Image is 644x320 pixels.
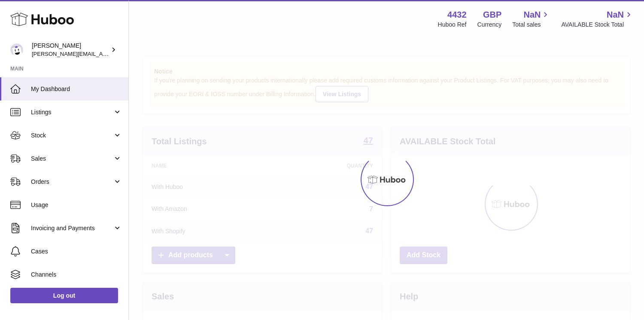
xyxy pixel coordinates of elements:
strong: 4432 [447,9,467,21]
span: Listings [31,108,113,116]
img: akhil@amalachai.com [10,43,23,56]
strong: GBP [483,9,501,21]
a: Log out [10,288,118,303]
span: My Dashboard [31,85,122,93]
span: AVAILABLE Stock Total [561,21,634,29]
span: [PERSON_NAME][EMAIL_ADDRESS][DOMAIN_NAME] [32,50,172,57]
span: Channels [31,271,122,279]
span: Stock [31,131,113,140]
span: Sales [31,155,113,163]
span: Total sales [512,21,550,29]
span: Invoicing and Payments [31,224,113,232]
div: Currency [477,21,502,29]
div: [PERSON_NAME] [32,42,109,58]
span: Orders [31,178,113,186]
span: Cases [31,247,122,256]
a: NaN AVAILABLE Stock Total [561,9,634,29]
span: NaN [607,9,624,21]
span: Usage [31,201,122,209]
span: NaN [523,9,541,21]
div: Huboo Ref [438,21,467,29]
a: NaN Total sales [512,9,550,29]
